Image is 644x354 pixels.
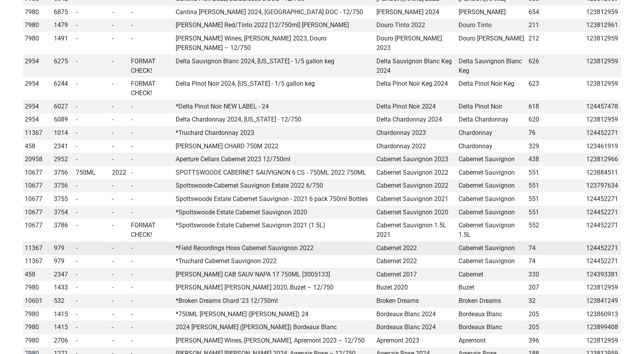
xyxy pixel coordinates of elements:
td: *Truchard Chardonnay 2023 [174,126,374,140]
td: - [110,140,129,153]
td: 330 [527,268,585,281]
td: 205 [527,308,585,321]
td: - [74,179,110,193]
span: 6275 [54,57,68,65]
td: 212 [527,32,585,55]
td: Cabernet 2022 [374,242,457,255]
td: 654 [527,6,585,19]
td: - [74,100,110,113]
td: - [110,55,129,77]
td: *Spottswoode Estate Cabernet Sauvignon 2020 [174,206,374,219]
span: 1433 [54,284,68,291]
td: [PERSON_NAME] Red/Tinto 2022 [12/750ml] [PERSON_NAME] [174,19,374,32]
td: - [129,140,174,153]
td: 123812966 [585,153,621,166]
td: *Broken Dreams Chard '23 12/750ml [174,294,374,308]
td: Delta Chardonnay 2024 [374,113,457,127]
td: 10677 [23,206,52,219]
td: - [129,113,174,127]
td: 74 [527,242,585,255]
td: Cabernet Sauvignon [457,153,527,166]
td: Cabernet Sauvignon 2020 [374,206,457,219]
td: 551 [527,166,585,179]
span: 2952 [54,155,68,163]
td: 11367 [23,255,52,268]
td: 207 [527,281,585,295]
td: 124452271 [585,126,621,140]
td: Bordeaux Blanc 2024 [374,308,457,321]
td: Delta Pinot Noir Keg 2024 [374,77,457,100]
td: 10677 [23,219,52,242]
td: Cabernet Sauvignon [457,179,527,193]
td: 618 [527,100,585,113]
td: Douro Tinto 2022 [374,19,457,32]
td: Douro Tinto [457,19,527,32]
td: - [74,19,110,32]
td: Delta Pinot Noir Keg [457,77,527,100]
td: 211 [527,19,585,32]
td: Cabernet Sauvignon 2021 [374,192,457,206]
td: Spottswoode Estate Cabernet Sauvignon - 2021 6 pack 750ml Bottles [174,192,374,206]
td: - [74,308,110,321]
td: FORMAT CHECK! [129,55,174,77]
span: 6875 [54,8,68,16]
td: 626 [527,55,585,77]
td: Bordeaux Blanc [457,321,527,334]
td: - [129,192,174,206]
td: Buzet [457,281,527,295]
span: 6244 [54,80,68,87]
td: 11367 [23,242,52,255]
td: - [129,6,174,19]
td: 123812961 [585,19,621,32]
td: Cabernet Sauvignon 1.5L [457,219,527,242]
td: - [74,126,110,140]
span: 1491 [54,35,68,42]
td: FORMAT CHECK! [129,77,174,100]
td: - [129,294,174,308]
td: [PERSON_NAME] Wines, [PERSON_NAME] 2023, Douro [PERSON_NAME] – 12/750 [174,32,374,55]
td: [PERSON_NAME] Wines, [PERSON_NAME], Apremont 2023 – 12/750 [174,334,374,347]
td: 750ML [74,166,110,179]
td: Broken Dreams [374,294,457,308]
td: *Truchard Cabernet Sauvignon 2022 [174,255,374,268]
td: 124457478 [585,100,621,113]
td: - [129,268,174,281]
td: Delta Chardonnay [457,113,527,127]
td: 123841249 [585,294,621,308]
td: - [74,206,110,219]
td: 10677 [23,179,52,193]
td: Cantina [PERSON_NAME] 2024, [GEOGRAPHIC_DATA] DOC - 12/750 [174,6,374,19]
td: 620 [527,113,585,127]
td: [PERSON_NAME] CAB SAUV NAPA 17 750ML [3005133] [174,268,374,281]
td: - [110,126,129,140]
td: Delta Chardonnay 2024, [US_STATE] - 12/750 [174,113,374,127]
td: Buzet 2020 [374,281,457,295]
td: 2954 [23,100,52,113]
td: Chardonnay [457,140,527,153]
td: 7980 [23,32,52,55]
td: - [129,334,174,347]
span: 3754 [54,208,68,216]
td: 551 [527,179,585,193]
td: 124452271 [585,255,621,268]
td: 124452271 [585,242,621,255]
td: 123812959 [585,334,621,347]
td: - [74,153,110,166]
span: 3756 [54,182,68,189]
td: - [129,255,174,268]
td: 74 [527,255,585,268]
td: SPOTTSWOODE CABERNET SAUVIGNON 6 CS - 750ML 2022 750ML [174,166,374,179]
td: Delta Pinot Noir 2024 [374,100,457,113]
td: 123812959 [585,113,621,127]
td: - [74,255,110,268]
td: - [129,153,174,166]
span: 1014 [54,129,68,136]
td: - [110,153,129,166]
td: - [129,206,174,219]
td: 123812959 [585,32,621,55]
td: 76 [527,126,585,140]
td: - [110,32,129,55]
td: 20958 [23,153,52,166]
td: 123812959 [585,77,621,100]
td: 552 [527,219,585,242]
